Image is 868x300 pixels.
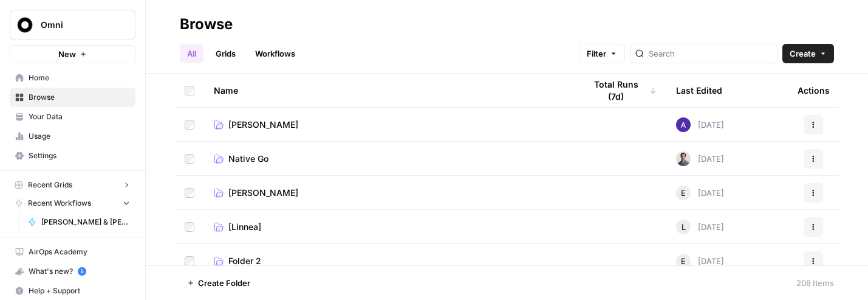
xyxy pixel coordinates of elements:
[649,47,772,60] input: Search
[180,15,233,34] div: Browse
[214,74,566,107] div: Name
[28,198,91,209] span: Recent Workflows
[10,176,135,194] button: Recent Grids
[676,220,724,234] div: [DATE]
[676,152,724,166] div: [DATE]
[10,88,135,107] a: Browse
[214,119,566,131] a: [PERSON_NAME]
[10,45,135,63] button: New
[41,19,114,31] span: Omni
[676,152,691,166] img: ronud6iz4yt24qcclm11wxlgf0hz
[228,187,298,199] span: [PERSON_NAME]
[214,221,566,233] a: [Linnea]
[676,117,691,132] img: yoj8nbssrv87vv13cr6vndruffyj
[798,74,830,107] div: Actions
[10,10,135,40] button: Workspace: Omni
[29,131,130,142] span: Usage
[14,14,36,36] img: Omni Logo
[180,273,258,293] button: Create Folder
[676,186,724,200] div: [DATE]
[682,221,686,233] span: L
[676,117,724,132] div: [DATE]
[796,277,834,289] div: 208 Items
[29,72,130,83] span: Home
[29,150,130,161] span: Settings
[41,217,130,228] span: [PERSON_NAME] & [PERSON_NAME] Podcast (url)
[681,187,686,199] span: E
[29,111,130,122] span: Your Data
[29,246,130,257] span: AirOps Academy
[180,44,203,63] a: All
[10,107,135,127] a: Your Data
[676,254,724,268] div: [DATE]
[214,153,566,165] a: Native Go
[28,180,72,190] span: Recent Grids
[29,285,130,296] span: Help + Support
[587,47,606,60] span: Filter
[782,44,834,63] button: Create
[10,68,135,88] a: Home
[10,262,135,281] button: What's new? 5
[214,187,566,199] a: [PERSON_NAME]
[579,44,625,63] button: Filter
[10,194,135,212] button: Recent Workflows
[198,277,250,289] span: Create Folder
[10,127,135,146] a: Usage
[228,119,298,131] span: [PERSON_NAME]
[29,92,130,103] span: Browse
[208,44,243,63] a: Grids
[10,242,135,262] a: AirOps Academy
[228,221,261,233] span: [Linnea]
[585,74,657,107] div: Total Runs (7d)
[228,255,261,267] span: Folder 2
[228,153,268,165] span: Native Go
[78,267,86,276] a: 5
[10,146,135,166] a: Settings
[248,44,302,63] a: Workflows
[214,255,566,267] a: Folder 2
[676,74,722,107] div: Last Edited
[22,212,135,232] a: [PERSON_NAME] & [PERSON_NAME] Podcast (url)
[10,262,135,281] div: What's new?
[80,268,83,274] text: 5
[790,47,816,60] span: Create
[681,255,686,267] span: E
[58,48,76,60] span: New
